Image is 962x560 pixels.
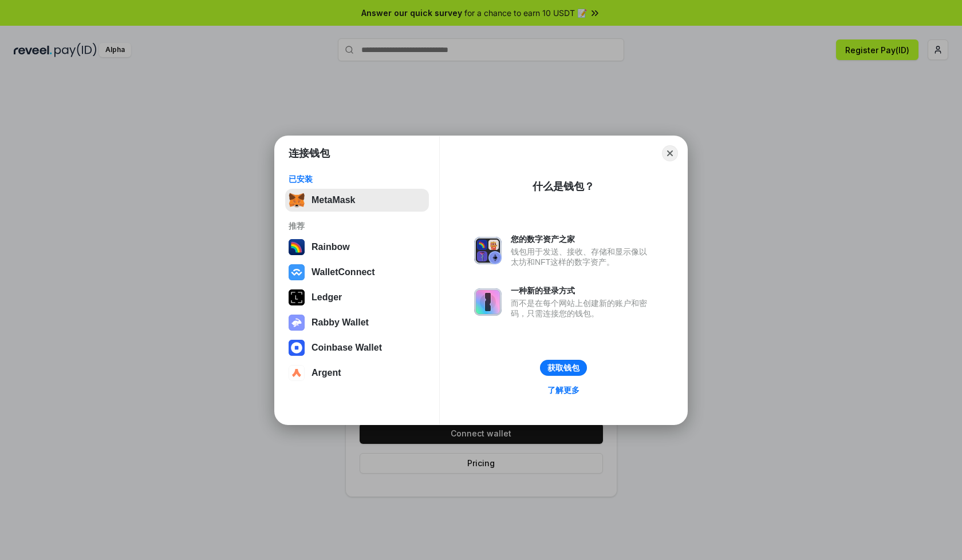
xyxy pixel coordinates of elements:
[511,285,653,296] div: 一种新的登录方式
[662,145,678,161] button: Close
[285,189,429,212] button: MetaMask
[289,221,425,231] div: 推荐
[289,365,305,381] img: svg+xml,%3Csvg%20width%3D%2228%22%20height%3D%2228%22%20viewBox%3D%220%200%2028%2028%22%20fill%3D...
[312,343,382,353] div: Coinbase Wallet
[289,289,305,305] img: svg+xml,%3Csvg%20xmlns%3D%22http%3A%2F%2Fwww.w3.org%2F2000%2Fsvg%22%20width%3D%2228%22%20height%3...
[540,360,587,376] button: 获取钱包
[312,292,342,303] div: Ledger
[285,336,429,359] button: Coinbase Wallet
[289,340,305,356] img: svg+xml,%3Csvg%20width%3D%2228%22%20height%3D%2228%22%20viewBox%3D%220%200%2028%2028%22%20fill%3D...
[474,288,502,316] img: svg+xml,%3Csvg%20xmlns%3D%22http%3A%2F%2Fwww.w3.org%2F2000%2Fsvg%22%20fill%3D%22none%22%20viewBox...
[474,237,502,264] img: svg+xml,%3Csvg%20xmlns%3D%22http%3A%2F%2Fwww.w3.org%2F2000%2Fsvg%22%20fill%3D%22none%22%20viewBox...
[312,368,341,378] div: Argent
[511,234,653,244] div: 您的数字资产之家
[511,298,653,319] div: 而不是在每个网站上创建新的账户和密码，只需连接您的钱包。
[285,311,429,334] button: Rabby Wallet
[289,174,425,184] div: 已安装
[312,242,350,252] div: Rainbow
[533,180,594,193] div: 什么是钱包？
[289,192,305,208] img: svg+xml,%3Csvg%20fill%3D%22none%22%20height%3D%2233%22%20viewBox%3D%220%200%2035%2033%22%20width%...
[289,146,330,160] h1: 连接钱包
[312,195,355,205] div: MetaMask
[285,286,429,309] button: Ledger
[547,385,579,395] div: 了解更多
[547,363,579,373] div: 获取钱包
[285,236,429,259] button: Rainbow
[511,247,653,267] div: 钱包用于发送、接收、存储和显示像以太坊和NFT这样的数字资产。
[289,315,305,331] img: svg+xml,%3Csvg%20xmlns%3D%22http%3A%2F%2Fwww.w3.org%2F2000%2Fsvg%22%20fill%3D%22none%22%20viewBox...
[285,261,429,284] button: WalletConnect
[289,264,305,280] img: svg+xml,%3Csvg%20width%3D%2228%22%20height%3D%2228%22%20viewBox%3D%220%200%2028%2028%22%20fill%3D...
[541,383,586,398] a: 了解更多
[285,362,429,384] button: Argent
[289,239,305,255] img: svg+xml,%3Csvg%20width%3D%22120%22%20height%3D%22120%22%20viewBox%3D%220%200%20120%20120%22%20fil...
[312,317,369,328] div: Rabby Wallet
[312,267,375,277] div: WalletConnect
